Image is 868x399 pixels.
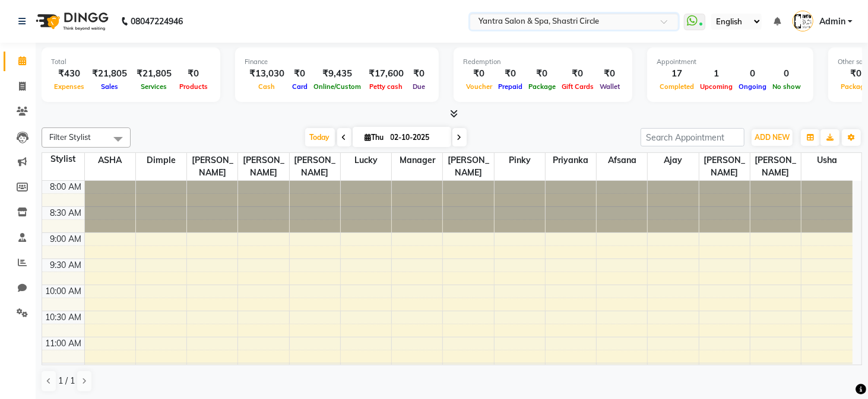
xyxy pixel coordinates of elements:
span: Due [410,82,428,91]
span: Wallet [597,82,623,91]
div: ₹0 [525,67,559,81]
span: [PERSON_NAME] [699,153,750,180]
span: ADD NEW [755,133,790,142]
div: 8:00 AM [48,181,84,193]
input: Search Appointment [641,128,745,146]
span: Dimple [136,153,186,168]
div: 9:30 AM [48,259,84,272]
div: ₹0 [289,67,311,81]
span: [PERSON_NAME] [238,153,289,180]
span: Gift Cards [559,82,597,91]
div: ₹0 [495,67,525,81]
span: Services [138,82,170,91]
button: ADD NEW [752,129,793,146]
div: 1 [697,67,736,81]
span: Admin [819,15,845,28]
span: Products [176,82,211,91]
span: Priyanka [546,153,596,168]
input: 2025-10-02 [387,129,446,146]
span: Online/Custom [311,82,364,91]
div: 9:00 AM [48,233,84,245]
span: Package [525,82,559,91]
div: ₹0 [408,67,429,81]
div: ₹17,600 [364,67,408,81]
div: Finance [245,57,429,67]
span: Completed [657,82,697,91]
div: ₹0 [176,67,211,81]
span: Petty cash [367,82,406,91]
div: 11:30 AM [43,363,84,376]
span: No show [769,82,804,91]
span: Voucher [463,82,495,91]
span: Thu [362,133,387,142]
span: Manager [392,153,442,168]
div: ₹21,805 [132,67,176,81]
span: [PERSON_NAME] [290,153,340,180]
div: ₹0 [463,67,495,81]
span: Pinky [495,153,545,168]
span: Expenses [51,82,87,91]
b: 08047224946 [131,5,183,38]
div: ₹430 [51,67,87,81]
div: ₹0 [559,67,597,81]
span: usha [802,153,853,168]
div: 8:30 AM [48,207,84,219]
span: [PERSON_NAME] [750,153,801,180]
div: 0 [769,67,804,81]
img: logo [30,5,112,38]
span: 1 / 1 [58,375,75,387]
span: Prepaid [495,82,525,91]
div: Appointment [657,57,804,67]
span: Upcoming [697,82,736,91]
div: Redemption [463,57,623,67]
span: [PERSON_NAME] [443,153,493,180]
div: 0 [736,67,769,81]
div: ₹9,435 [311,67,364,81]
span: Ongoing [736,82,769,91]
span: Today [305,128,335,146]
div: 10:00 AM [43,285,84,298]
div: Total [51,57,211,67]
span: [PERSON_NAME] [187,153,237,180]
div: 17 [657,67,697,81]
div: ₹0 [597,67,623,81]
div: 11:00 AM [43,337,84,350]
span: Afsana [597,153,647,168]
span: lucky [341,153,391,168]
div: Stylist [42,153,84,165]
div: ₹13,030 [245,67,289,81]
span: Cash [256,82,278,91]
div: ₹21,805 [87,67,132,81]
span: Filter Stylist [49,132,91,142]
span: Ajay [648,153,698,168]
span: Card [289,82,311,91]
div: 10:30 AM [43,311,84,324]
span: Sales [98,82,121,91]
img: Admin [793,11,813,31]
span: ASHA [85,153,135,168]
